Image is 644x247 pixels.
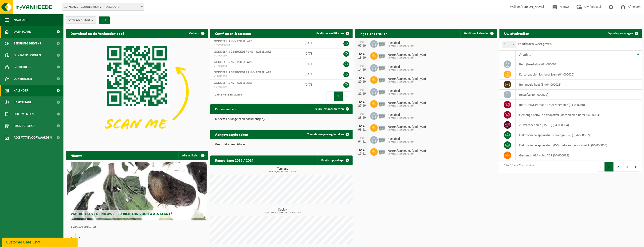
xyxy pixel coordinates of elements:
[357,52,367,56] div: MA
[2,237,79,247] iframe: chat widget
[357,116,367,120] div: 28-10
[178,151,208,160] a: Alle artikelen
[214,81,252,85] span: GODDEERIS NV - ROESELARE
[213,91,242,101] div: 1 tot 5 van 5 resultaten
[357,92,367,96] div: 21-10
[378,123,386,131] img: WB-2500-GAL-GY-01
[304,130,352,139] a: Toon de aangevraagde taken
[502,162,534,172] div: 1 tot 10 van 28 resultaten
[388,105,426,108] span: 10-787629 - GODDEERIS NV
[357,40,367,44] div: DI
[214,75,297,78] span: VLA612399
[14,108,34,120] span: Documenten
[378,52,386,60] img: WB-2500-GAL-GY-01
[357,100,367,104] div: MA
[318,155,352,165] a: Bekijk rapportage
[516,120,642,130] td: zuiver steenpuin (HMRP) (04-000054)
[516,150,642,160] td: gemengd KGA - niet ADR (04-000073)
[334,92,343,101] button: 1
[388,129,426,132] span: 10-787629 - GODDEERIS NV
[357,64,367,68] div: DI
[499,29,534,38] h2: Uw afvalstoffen
[215,143,348,146] p: Geen data beschikbaar.
[14,120,35,132] span: Product Shop
[14,132,52,143] span: Acceptatievoorwaarden
[388,149,426,153] span: Karton/papier, los (bedrijven)
[14,49,41,61] span: Contactpersonen
[68,17,90,24] span: Vestigingen
[62,4,144,11] span: 10-787629 - GODDEERIS NV - ROESELARE
[378,147,386,155] img: WB-2500-GAL-GY-01
[62,4,144,10] span: 10-787629 - GODDEERIS NV - ROESELARE
[378,100,386,108] img: WB-2500-GAL-GY-01
[355,29,392,38] h2: Ingeplande taken
[301,69,333,80] td: [DATE]
[214,64,297,68] span: VLA900353
[357,76,367,80] div: MA
[357,56,367,60] div: 13-10
[99,16,110,24] button: OK
[378,40,386,48] img: WB-2500-GAL-GY-01
[68,233,76,242] button: Vorige
[378,76,386,84] img: WB-2500-GAL-GY-01
[14,38,41,49] span: Bedrijfsgegevens
[307,133,344,136] span: Toon de aangevraagde taken
[214,44,297,47] span: RED25006670
[388,41,414,45] span: Restafval
[210,130,253,139] h2: Aangevraagde taken
[357,80,367,84] div: 20-10
[519,53,533,57] span: Afvalstof
[604,29,641,38] a: Ophaling aanvragen
[215,118,348,121] p: U heeft 170 ongelezen document(en).
[357,140,367,143] div: 04-11
[378,88,386,96] img: WB-2500-GAL-GY-01
[608,32,633,35] span: Ophaling aanvragen
[388,137,414,141] span: Restafval
[214,40,252,43] span: GODDEERIS NV - ROESELARE
[14,85,28,96] span: Kalender
[189,32,199,35] span: Verberg
[326,92,334,101] button: Previous
[378,112,386,120] img: WB-2500-GAL-GY-01
[301,38,333,48] td: [DATE]
[388,81,426,84] span: 10-787629 - GODDEERIS NV
[213,208,353,214] h3: Kubiek
[388,45,414,48] span: 10-787629 - GODDEERIS NV
[214,71,271,74] span: GODDEERIS GEBROEDERS NV - ROESELARE
[357,152,367,155] div: 10-11
[516,59,642,69] td: bedrijfsrestafval (04-000008)
[357,68,367,72] div: 14-10
[357,148,367,152] div: MA
[14,73,32,85] span: Contracten
[301,48,333,59] td: [DATE]
[388,117,414,120] span: 10-787629 - GODDEERIS NV
[502,41,516,48] span: 10
[311,104,352,114] a: Bekijk uw documenten
[210,104,240,113] h2: Documenten
[213,211,353,214] span: 2024: 332,500 m3 - 2025: 245,000 m3
[516,90,642,100] td: restafval (04-000029)
[214,54,297,58] span: VLA904099
[464,32,488,35] span: Bekijk uw kalender
[185,29,208,38] button: Verberg
[516,130,642,140] td: elektronische apparatuur - overige (OVE) (04-000067)
[516,80,642,90] td: behandeld hout (B) (04-000028)
[632,162,639,171] button: Next
[14,14,28,26] span: Navigatie
[388,125,426,129] span: Karton/papier, los (bedrijven)
[71,225,206,229] p: 1 van 10 resultaten
[357,44,367,48] div: 07-10
[213,171,353,173] span: 2024: 14,902 t - 2025: 15,517 t
[597,162,605,171] button: Previous
[521,5,544,9] strong: [PERSON_NAME]
[316,32,344,35] span: Bekijk uw certificaten
[14,96,32,108] span: Rapportage
[605,162,614,171] button: 1
[66,16,96,24] button: Vestigingen(3/3)
[83,19,90,22] count: (3/3)
[388,53,426,57] span: Karton/papier, los (bedrijven)
[623,162,632,171] button: 3
[357,136,367,140] div: DI
[614,162,623,171] button: 2
[516,69,642,80] td: karton/papier, los (bedrijven) (04-000026)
